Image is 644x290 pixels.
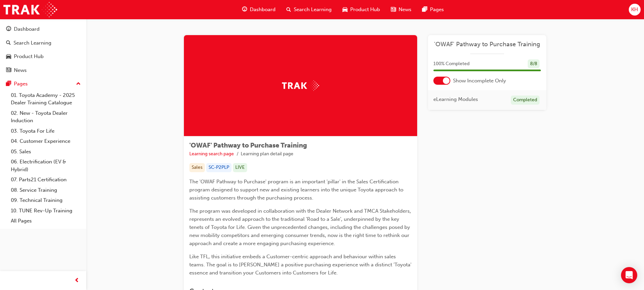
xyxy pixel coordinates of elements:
span: guage-icon [242,5,247,14]
span: pages-icon [422,5,427,14]
div: Product Hub [14,53,44,60]
div: LIVE [233,163,247,172]
a: 09. Technical Training [8,195,84,206]
a: news-iconNews [385,3,417,17]
span: Show Incomplete Only [453,77,506,85]
span: Pages [430,6,444,14]
button: DashboardSearch LearningProduct HubNews [3,22,84,78]
a: 03. Toyota For Life [8,126,84,136]
div: SC-P2PLP [206,163,232,172]
a: News [3,64,84,77]
a: Dashboard [3,23,84,35]
span: Like TFL, this initiative embeds a Customer-centric approach and behaviour within sales teams. Th... [189,254,413,276]
span: eLearning Modules [433,96,478,103]
button: KH [629,4,641,16]
a: pages-iconPages [417,3,449,17]
li: Learning plan detail page [241,150,293,158]
span: Dashboard [250,6,276,14]
div: Completed [511,96,540,105]
a: 02. New - Toyota Dealer Induction [8,108,84,126]
span: 'OWAF' Pathway to Purchase Training [189,141,307,149]
span: up-icon [76,80,81,88]
button: Pages [3,78,84,90]
span: guage-icon [6,26,11,32]
span: pages-icon [6,81,11,87]
div: 8 / 8 [528,59,540,69]
a: All Pages [8,216,84,226]
a: Product Hub [3,50,84,63]
div: Pages [14,80,28,88]
div: Sales [189,163,205,172]
a: car-iconProduct Hub [337,3,385,17]
a: 08. Service Training [8,185,84,195]
span: The program was developed in collaboration with the Dealer Network and TMCA Stakeholders, represe... [189,208,412,246]
span: search-icon [286,5,291,14]
a: 05. Sales [8,147,84,157]
a: 01. Toyota Academy - 2025 Dealer Training Catalogue [8,90,84,108]
span: Product Hub [350,6,380,14]
a: guage-iconDashboard [237,3,281,17]
a: Search Learning [3,37,84,49]
div: News [14,67,27,74]
span: prev-icon [74,276,79,285]
img: Trak [3,2,57,17]
a: 04. Customer Experience [8,136,84,147]
a: Learning search page [189,151,234,157]
span: 100 % Completed [433,60,470,68]
span: KH [631,6,638,14]
a: search-iconSearch Learning [281,3,337,17]
span: News [399,6,411,14]
span: news-icon [6,68,11,74]
div: Dashboard [14,25,40,33]
span: news-icon [391,5,396,14]
a: 10. TUNE Rev-Up Training [8,206,84,216]
a: 06. Electrification (EV & Hybrid) [8,157,84,175]
div: Search Learning [14,39,51,47]
span: Search Learning [294,6,332,14]
span: The 'OWAF Pathway to Purchase' program is an important 'pillar' in the Sales Certification progra... [189,179,405,201]
span: car-icon [6,54,11,60]
img: Trak [282,80,319,91]
span: car-icon [342,5,348,14]
div: Open Intercom Messenger [621,267,637,283]
a: 07. Parts21 Certification [8,175,84,185]
span: search-icon [6,40,11,46]
a: 'OWAF' Pathway to Purchase Training [433,41,541,48]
